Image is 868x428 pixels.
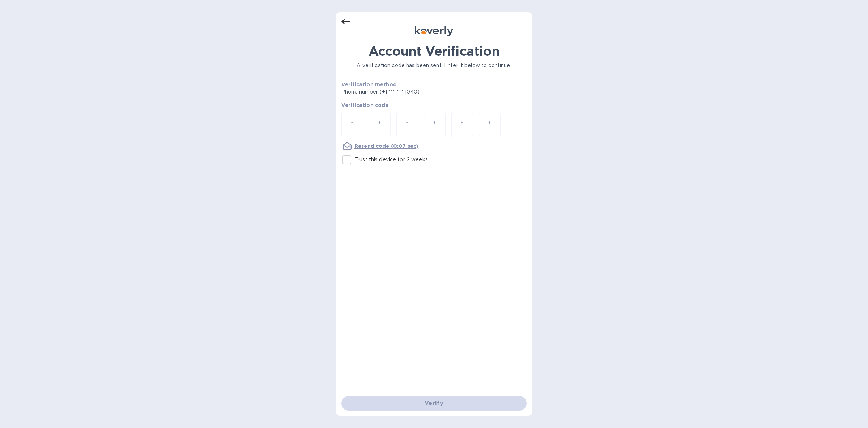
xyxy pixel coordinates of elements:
p: Phone number (+1 *** *** 1040) [341,88,475,96]
p: A verification code has been sent. Enter it below to continue. [341,62,527,69]
p: Verification code [341,101,527,109]
b: Verification method [341,82,397,87]
u: Resend code (0:07 sec) [354,143,418,149]
p: Trust this device for 2 weeks [354,156,428,163]
h1: Account Verification [341,43,527,59]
